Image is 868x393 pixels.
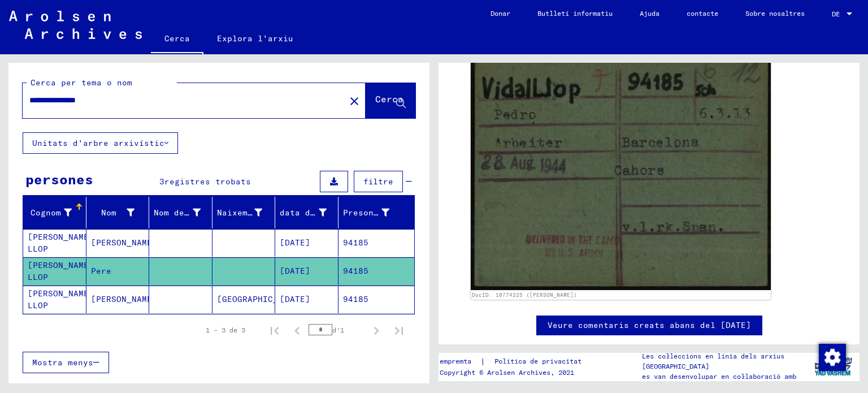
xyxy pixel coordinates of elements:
[28,232,94,254] font: [PERSON_NAME] LLOP
[363,176,393,187] font: filtre
[28,260,94,282] font: [PERSON_NAME] LLOP
[687,9,718,18] font: contacte
[548,319,751,331] a: Veure comentaris creats abans del [DATE]
[537,9,613,18] font: Butlletí informatiu
[23,352,109,373] button: Mostra menys
[28,204,86,222] div: Cognom
[343,89,366,112] button: Clar
[154,204,215,222] div: Nom de naixement
[86,197,150,228] mat-header-cell: Nom
[286,319,309,342] button: Pàgina anterior
[280,266,310,276] font: [DATE]
[440,357,471,365] font: empremta
[280,208,366,218] font: data de naixement
[343,266,368,276] font: 94185
[217,294,303,304] font: [GEOGRAPHIC_DATA]
[440,368,574,377] font: Copyright © Arolsen Archives, 2021
[745,9,805,18] font: Sobre nosaltres
[217,208,263,218] font: Naixement
[164,33,190,44] font: Cerca
[275,197,338,228] mat-header-cell: data de naixement
[440,356,480,368] a: empremta
[31,77,132,88] font: Cerca per tema o nom
[348,94,361,108] mat-icon: close
[280,237,310,248] font: [DATE]
[91,266,111,276] font: Pere
[28,288,94,310] font: [PERSON_NAME] LLOP
[812,352,854,381] img: yv_logo.png
[343,208,409,218] font: Presoner núm.
[494,357,581,365] font: Política de privacitat
[472,292,577,298] a: DocID: 10774225 ([PERSON_NAME])
[32,138,164,148] font: Unitats d'arbre arxivístic
[154,208,235,218] font: Nom de naixement
[343,237,368,248] font: 94185
[366,83,415,118] button: Cerca
[280,204,341,222] div: data de naixement
[91,237,157,248] font: [PERSON_NAME]
[388,319,410,342] button: Última pàgina
[491,9,510,18] font: Donar
[332,326,344,334] font: d'1
[548,320,751,330] font: Veure comentaris creats abans del [DATE]
[149,197,212,228] mat-header-cell: Nom de naixement
[263,319,286,342] button: Primera pàgina
[151,25,203,54] a: Cerca
[640,9,659,18] font: Ajuda
[164,176,251,187] font: registres trobats
[832,10,840,18] font: DE
[819,344,846,371] img: Canviar el consentiment
[375,93,403,105] font: Cerca
[23,197,86,228] mat-header-cell: Cognom
[217,204,276,222] div: Naixement
[91,204,149,222] div: Nom
[365,319,388,342] button: Pàgina següent
[480,356,485,366] font: |
[343,294,368,304] font: 94185
[212,197,276,228] mat-header-cell: Naixement
[338,197,415,228] mat-header-cell: Presoner núm.
[818,343,845,370] div: Canviar el consentiment
[354,171,403,192] button: filtre
[343,204,404,222] div: Presoner núm.
[101,208,116,218] font: Nom
[485,356,595,368] a: Política de privacitat
[280,294,310,304] font: [DATE]
[31,208,61,218] font: Cognom
[91,294,157,304] font: [PERSON_NAME]
[9,11,142,39] img: Arolsen_neg.svg
[217,33,293,44] font: Explora l'arxiu
[159,176,164,187] font: 3
[471,53,771,290] img: 001.jpg
[25,171,93,188] font: persones
[32,357,93,368] font: Mostra menys
[206,326,245,334] font: 1 – 3 de 3
[23,132,178,154] button: Unitats d'arbre arxivístic
[203,25,307,52] a: Explora l'arxiu
[642,372,796,381] font: es van desenvolupar en col·laboració amb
